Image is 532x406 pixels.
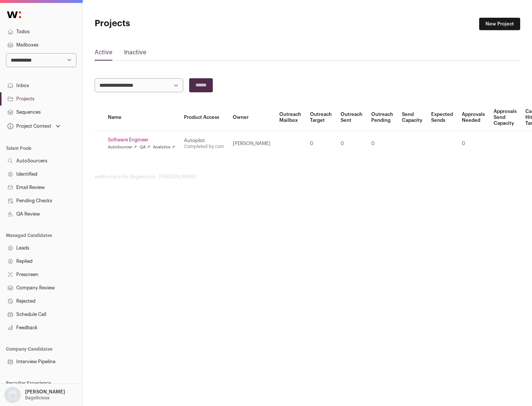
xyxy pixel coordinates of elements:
[427,104,457,131] th: Expected Sends
[228,131,275,156] td: [PERSON_NAME]
[479,18,520,30] a: New Project
[108,144,137,150] a: AutoSourcer ↗
[489,104,521,131] th: Approvals Send Capacity
[6,123,51,129] div: Project Context
[184,144,224,149] a: Completed by csm
[457,131,489,156] td: 0
[6,121,62,131] button: Open dropdown
[25,389,65,395] p: [PERSON_NAME]
[275,104,306,131] th: Outreach Mailbox
[4,387,21,403] img: nopic.png
[95,48,112,60] a: Active
[306,131,336,156] td: 0
[95,174,520,180] footer: wellfound:ai for Bagelicious - [PERSON_NAME]
[103,104,180,131] th: Name
[25,395,50,401] p: Bagelicious
[3,387,66,403] button: Open dropdown
[184,138,224,144] div: Autopilot
[336,104,367,131] th: Outreach Sent
[108,137,175,143] a: Software Engineer
[228,104,275,131] th: Owner
[153,144,175,150] a: Analytics ↗
[95,18,236,30] h1: Projects
[336,131,367,156] td: 0
[124,48,146,60] a: Inactive
[398,104,427,131] th: Send Capacity
[367,104,398,131] th: Outreach Pending
[367,131,398,156] td: 0
[140,144,150,150] a: QA ↗
[306,104,336,131] th: Outreach Target
[3,7,25,22] img: Wellfound
[180,104,228,131] th: Product Access
[457,104,489,131] th: Approvals Needed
